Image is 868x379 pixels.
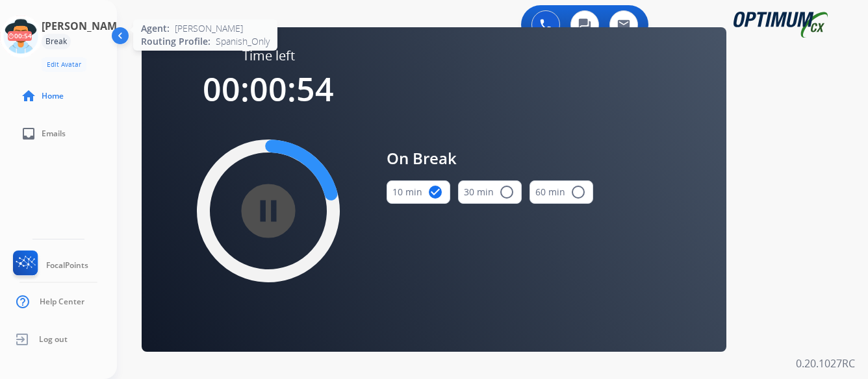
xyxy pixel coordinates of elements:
[42,57,86,72] button: Edit Avatar
[46,260,88,271] span: FocalPoints
[175,22,243,35] span: [PERSON_NAME]
[242,47,295,65] span: Time left
[42,128,66,139] span: Emails
[261,203,276,219] mat-icon: pause_circle_filled
[570,184,586,200] mat-icon: radio_button_unchecked
[216,35,270,48] span: Spanish_Only
[203,67,334,111] span: 00:00:54
[141,22,170,35] span: Agent:
[42,91,64,101] span: Home
[10,251,88,280] a: FocalPoints
[796,356,855,371] p: 0.20.1027RC
[39,334,68,345] span: Log out
[458,180,522,204] button: 30 min
[42,34,71,49] div: Break
[40,297,84,307] span: Help Center
[530,180,593,204] button: 60 min
[428,184,443,200] mat-icon: check_circle
[42,18,126,34] h3: [PERSON_NAME]
[387,180,450,204] button: 10 min
[499,184,515,200] mat-icon: radio_button_unchecked
[21,88,36,104] mat-icon: home
[141,35,211,48] span: Routing Profile:
[21,126,36,141] mat-icon: inbox
[387,147,593,170] span: On Break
